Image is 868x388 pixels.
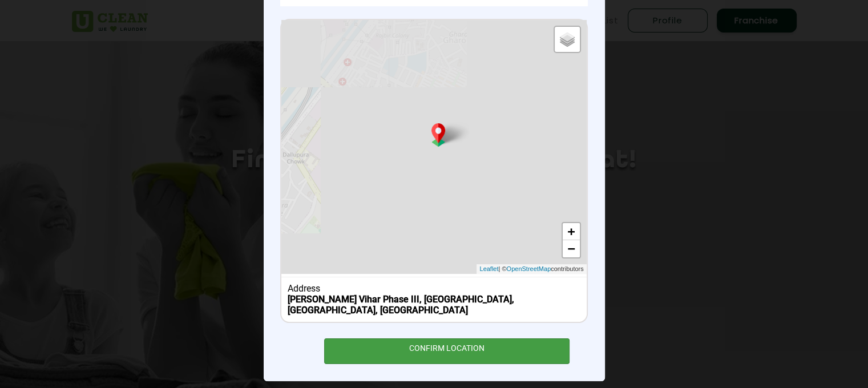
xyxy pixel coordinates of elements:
a: Zoom in [563,223,580,240]
div: CONFIRM LOCATION [324,338,570,364]
div: Address [288,283,580,294]
a: Leaflet [479,264,498,274]
div: | © contributors [477,264,586,274]
b: [PERSON_NAME] Vihar Phase III, [GEOGRAPHIC_DATA], [GEOGRAPHIC_DATA], [GEOGRAPHIC_DATA] [288,294,514,316]
a: OpenStreetMap [506,264,551,274]
a: Zoom out [563,240,580,257]
a: Layers [555,27,580,52]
